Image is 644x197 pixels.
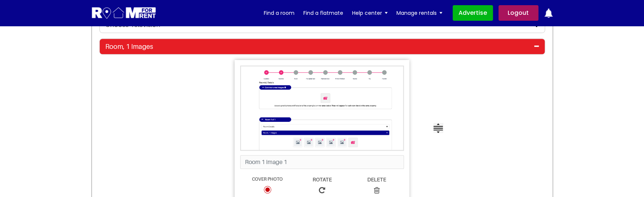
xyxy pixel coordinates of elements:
h4: Room, 1 Images [105,43,153,51]
img: Logo for Room for Rent, featuring a welcoming design with a house icon and modern typography [91,6,157,20]
img: ic-notification [544,9,553,18]
span: Cover Photo [252,177,283,186]
a: Help center [352,7,388,19]
a: Advertise [453,5,493,21]
a: Find a room [264,7,294,19]
a: Logout [498,5,538,21]
a: Manage rentals [396,7,442,19]
span: Rotate [295,177,350,187]
a: Find a flatmate [303,7,343,19]
img: Room 1 Image 1 [241,66,403,150]
img: img-icon [433,123,443,133]
input: Room 1 Image 1 [240,155,404,169]
span: Delete [349,177,404,187]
